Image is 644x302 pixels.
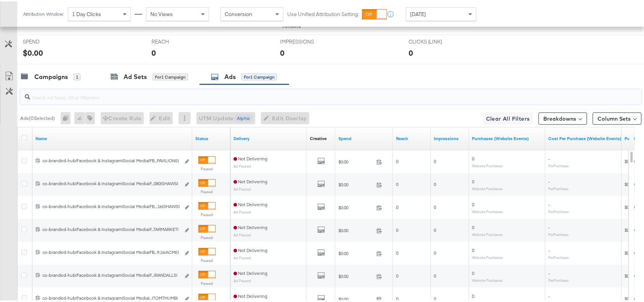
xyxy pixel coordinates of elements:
div: 0 [280,46,285,57]
div: 0 [151,46,156,57]
span: Not Delivering [233,178,267,183]
sub: Per Purchase [549,231,569,236]
div: 0 [61,111,74,123]
span: 0 [396,272,398,278]
div: Ad Sets [124,71,147,80]
input: Search Ad Name, ID or Objective [30,85,585,100]
span: 0 [472,246,475,252]
span: 1 Day Clicks [72,9,101,16]
span: 0 [472,292,475,298]
a: The average cost for each purchase tracked by your Custom Audience pixel on your website after pe... [549,134,622,141]
span: Not Delivering [233,269,267,275]
sub: Ad Paused [233,186,251,190]
span: $0.00 [338,203,374,209]
a: Shows the creative associated with your ad. [310,134,327,141]
sub: Website Purchases [472,162,503,167]
a: The total amount spent to date. [338,134,390,141]
span: - [549,200,550,206]
span: 0 [434,249,436,255]
span: Conversion [225,9,252,16]
a: The number of times your ad was served. On mobile apps an ad is counted as served the first time ... [434,134,466,141]
a: Reflects the ability of your Ad to achieve delivery. [233,134,304,141]
label: Use Unified Attribution Setting: [287,9,359,16]
span: CLICKS (LINK) [409,37,466,44]
button: Breakdowns [539,111,587,123]
sub: Website Purchases [472,254,503,258]
span: 0 [434,226,436,232]
div: 0 [409,46,413,57]
span: $0.00 [338,295,374,301]
a: The number of times a purchase was made tracked by your Custom Audience pixel on your website aft... [472,134,543,141]
span: $0.00 [625,226,635,232]
div: for 1 Campaign [153,72,188,79]
label: Paused [198,211,216,216]
span: 0 [396,226,398,232]
span: 0 [396,157,398,163]
span: 0 [396,295,398,300]
div: Attribution Window: [23,10,64,15]
span: 0 [434,272,436,278]
span: $0.00 [338,158,374,163]
sub: Per Purchase [549,254,569,258]
span: $0.00 [625,203,635,209]
span: - [549,292,550,298]
span: No Views [150,9,173,16]
span: 0 [472,269,475,275]
span: 0 [472,155,475,160]
sub: Per Purchase [549,277,569,281]
span: SPEND [23,37,80,44]
sub: Ad Paused [233,254,251,259]
div: co-branded-hub|Facebook & Instagram|Social Media|FB...:16|SHAWS| [42,202,180,208]
sub: Ad Paused [233,163,251,167]
span: - [549,178,550,183]
sub: Ad Paused [233,231,251,236]
span: $0.00 [625,157,635,163]
span: [DATE] [410,9,426,16]
span: 0 [434,203,436,209]
sub: Per Purchase [549,208,569,213]
span: $0.00 [625,180,635,186]
button: Clear All Filters [483,111,533,123]
sub: Website Purchases [472,231,503,236]
label: Paused [198,257,216,262]
span: - [549,269,550,275]
span: - [549,223,550,229]
label: Paused [198,280,216,285]
div: co-branded-hub|Facebook & Instagram|Social Media|FB...PAVILIONS| [42,157,180,163]
div: Creative [310,134,327,141]
a: The number of people your ad was served to. [396,134,428,141]
div: co-branded-hub|Facebook & Instagram|Social Media|F...|RANDALLS| [42,271,180,277]
span: 0 [472,223,475,229]
sub: Per Purchase [549,162,569,167]
span: 0 [396,249,398,255]
span: Clear All Filters [486,113,530,122]
span: Not Delivering [233,246,267,252]
div: 1 [74,72,80,79]
label: Paused [198,165,216,170]
span: $0.00 [625,295,635,300]
div: Ads ( 0 Selected) [20,113,55,120]
div: Ads [224,71,236,80]
span: IMPRESSIONS [280,37,337,44]
a: Shows the current state of your Ad. [195,134,227,141]
span: $0.00 [338,249,374,255]
span: 0 [396,203,398,209]
div: co-branded-hub|Facebook & Instagram|Social Media|F...080|SHAWS| [42,179,180,186]
span: 0 [434,157,436,163]
span: $0.00 [338,272,374,278]
span: 0 [434,295,436,300]
div: co-branded-hub|Facebook & Instagram|Social Media|F...TARMARKET| [42,225,180,231]
span: $0.00 [338,226,374,232]
a: Ad Name. [35,134,189,141]
span: - [549,246,550,252]
sub: Ad Paused [233,208,251,213]
span: $0.00 [338,181,374,186]
span: $0.00 [625,272,635,278]
sub: Per Purchase [549,185,569,190]
div: Campaigns [34,71,68,80]
div: $0.00 [23,46,43,57]
label: Paused [198,234,216,239]
span: 0 [434,180,436,186]
div: co-branded-hub|Facebook & Instagram|Social Media|...|TOMTHUMB| [42,294,180,300]
sub: Ad Paused [233,277,251,282]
